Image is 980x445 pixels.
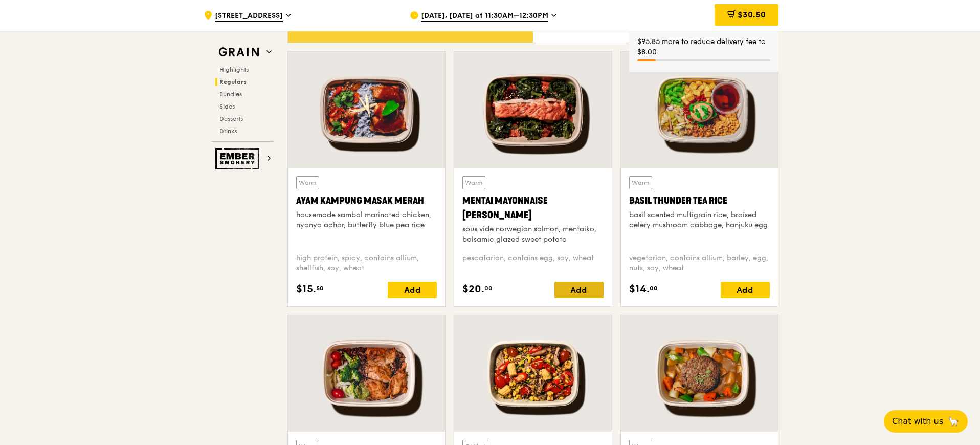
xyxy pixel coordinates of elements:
[462,224,603,245] div: sous vide norwegian salmon, mentaiko, balsamic glazed sweet potato
[215,43,262,61] img: Grain web logo
[215,148,262,169] img: Ember Smokery web logo
[484,284,493,292] span: 00
[721,282,770,298] div: Add
[650,284,658,292] span: 00
[947,415,960,428] span: 🦙
[219,91,242,98] span: Bundles
[388,282,437,298] div: Add
[462,253,603,273] div: pescatarian, contains egg, soy, wheat
[637,37,770,57] div: $95.85 more to reduce delivery fee to $8.00
[462,194,603,222] div: Mentai Mayonnaise [PERSON_NAME]
[629,194,770,208] div: Basil Thunder Tea Rice
[296,194,437,208] div: Ayam Kampung Masak Merah
[462,176,485,189] div: Warm
[296,210,437,230] div: housemade sambal marinated chicken, nyonya achar, butterfly blue pea rice
[738,10,766,19] span: $30.50
[421,11,548,22] span: [DATE], [DATE] at 11:30AM–12:30PM
[629,282,650,297] span: $14.
[554,282,604,298] div: Add
[219,115,243,122] span: Desserts
[884,410,968,433] button: Chat with us🦙
[316,284,324,292] span: 50
[215,11,283,22] span: [STREET_ADDRESS]
[629,210,770,230] div: basil scented multigrain rice, braised celery mushroom cabbage, hanjuku egg
[219,128,237,135] span: Drinks
[219,66,249,73] span: Highlights
[629,253,770,273] div: vegetarian, contains allium, barley, egg, nuts, soy, wheat
[219,78,247,86] span: Regulars
[219,103,235,110] span: Sides
[296,253,437,273] div: high protein, spicy, contains allium, shellfish, soy, wheat
[892,415,943,428] span: Chat with us
[296,176,319,189] div: Warm
[629,176,652,189] div: Warm
[462,282,484,297] span: $20.
[296,282,316,297] span: $15.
